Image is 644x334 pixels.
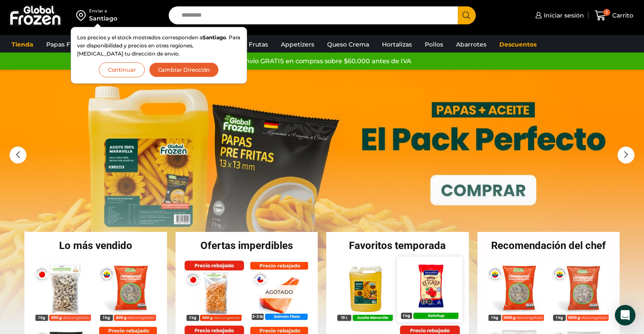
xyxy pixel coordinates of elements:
a: Abarrotes [452,36,491,53]
span: Carrito [610,11,633,20]
h2: Lo más vendido [24,240,167,251]
p: Los precios y el stock mostrados corresponden a . Para ver disponibilidad y precios en otras regi... [77,33,241,58]
a: Papas Fritas [42,36,88,53]
div: Santiago [89,14,117,23]
a: Hortalizas [378,36,416,53]
span: Iniciar sesión [542,11,584,20]
a: Descuentos [495,36,541,53]
a: 2 Carrito [593,6,635,26]
div: Next slide [617,146,635,164]
a: Tienda [7,36,38,53]
a: Queso Crema [323,36,373,53]
h2: Favoritos temporada [326,240,469,251]
button: Cambiar Dirección [149,62,219,77]
h2: Ofertas imperdibles [176,240,318,251]
button: Continuar [99,62,145,77]
button: Search button [458,6,476,24]
strong: Santiago [203,34,226,41]
a: Iniciar sesión [533,7,584,24]
img: address-field-icon.svg [76,8,89,23]
a: Pollos [420,36,447,53]
a: Appetizers [277,36,319,53]
div: Previous slide [9,146,27,164]
div: Enviar a [89,8,117,14]
h2: Recomendación del chef [477,240,620,251]
p: Agotado [259,285,298,298]
div: Open Intercom Messenger [615,305,635,325]
span: 2 [603,9,610,16]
